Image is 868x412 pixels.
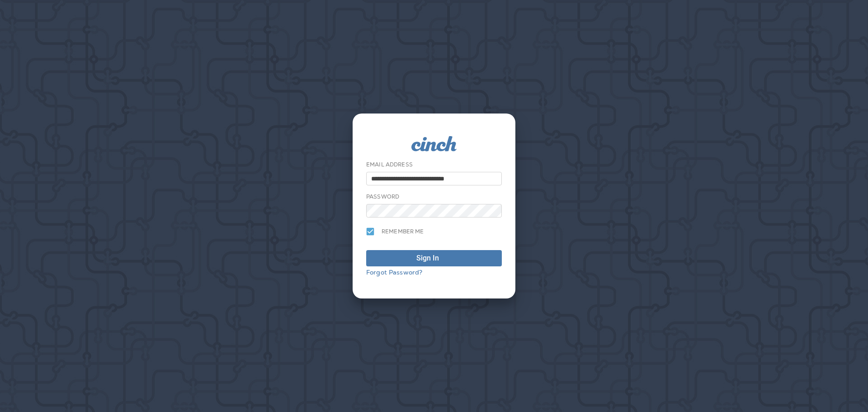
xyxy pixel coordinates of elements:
[416,253,439,264] div: Sign In
[366,161,413,168] label: Email Address
[366,268,422,276] a: Forgot Password?
[382,228,424,235] span: Remember me
[366,193,399,200] label: Password
[366,250,502,266] button: Sign In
